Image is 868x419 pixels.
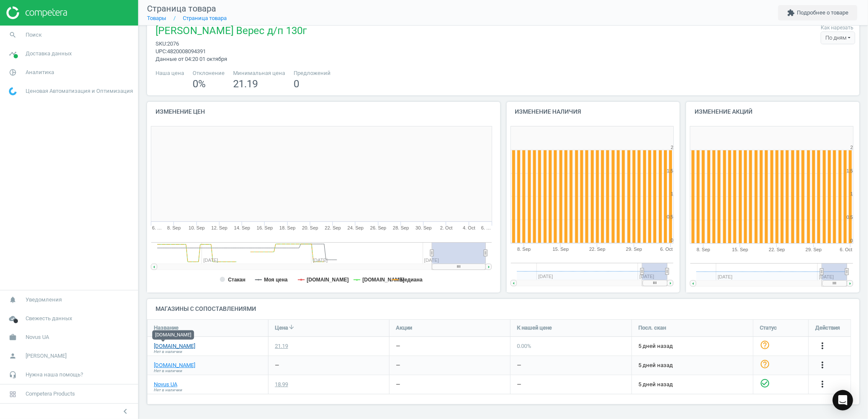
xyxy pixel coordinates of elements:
[517,247,531,252] tspan: 8. Sep
[26,315,72,322] span: Свежесть данных
[760,340,770,350] i: help_outline
[154,387,182,393] span: Нет в наличии
[233,69,285,77] span: Минимальная цена
[833,390,853,410] div: Open Intercom Messenger
[396,342,400,350] div: —
[154,368,182,374] span: Нет в наличии
[401,277,423,283] tspan: медиана
[228,277,245,283] tspan: Стакан
[667,215,673,220] text: 0.5
[396,362,400,369] div: —
[294,69,331,77] span: Предложений
[851,238,853,243] text: 0
[638,362,747,369] span: 5 дней назад
[5,64,21,80] i: pie_chart_outlined
[5,310,21,327] i: cloud_done
[5,292,21,308] i: notifications
[26,390,75,398] span: Competera Products
[638,342,747,350] span: 5 дней назад
[671,238,673,243] text: 0
[156,24,307,40] span: [PERSON_NAME] Верес д/п 130г
[821,24,854,32] label: Как нарезать
[817,360,828,371] button: more_vert
[9,87,17,95] img: wGWNvw8QSZomAAAAABJRU5ErkJggg==
[26,50,72,57] span: Доставка данных
[638,381,747,388] span: 5 дней назад
[393,225,409,230] tspan: 28. Sep
[26,69,54,76] span: Аналитика
[147,102,500,122] h4: Изменение цен
[26,31,42,39] span: Поиск
[26,371,83,379] span: Нужна наша помощь?
[280,225,296,230] tspan: 18. Sep
[152,225,162,230] tspan: 6. …
[147,15,166,21] a: Товары
[275,362,279,369] div: —
[817,360,828,370] i: more_vert
[778,5,857,20] button: extensionПодробнее о товаре
[660,247,673,252] tspan: 6. Oct
[415,225,432,230] tspan: 30. Sep
[193,78,206,90] span: 0 %
[189,225,205,230] tspan: 10. Sep
[363,277,405,283] tspan: [DOMAIN_NAME]
[167,40,179,47] span: 2076
[760,378,770,388] i: check_circle_outline
[5,348,21,364] i: person
[211,225,228,230] tspan: 12. Sep
[517,362,521,369] div: —
[183,15,227,21] a: Страница товара
[5,329,21,345] i: work
[517,343,531,349] span: 0.00 %
[732,247,748,252] tspan: 15. Sep
[851,191,853,196] text: 1
[257,225,273,230] tspan: 16. Sep
[847,215,853,220] text: 0.5
[507,102,680,122] h4: Изменение наличия
[5,27,21,43] i: search
[347,225,363,230] tspan: 24. Sep
[307,277,349,283] tspan: [DOMAIN_NAME]
[275,324,288,332] span: Цена
[440,225,453,230] tspan: 2. Oct
[167,48,206,55] span: 4820008094391
[847,168,853,173] text: 1.5
[154,349,182,355] span: Нет в наличии
[115,406,136,417] button: chevron_left
[147,3,216,14] span: Страница товара
[638,324,666,332] span: Посл. скан
[769,247,785,252] tspan: 22. Sep
[671,145,673,150] text: 2
[697,247,710,252] tspan: 8. Sep
[152,330,194,339] div: [DOMAIN_NAME]
[302,225,318,230] tspan: 20. Sep
[147,299,859,319] h4: Магазины с сопоставлениями
[26,352,66,360] span: [PERSON_NAME]
[806,247,822,252] tspan: 29. Sep
[156,48,167,55] span: upc :
[817,379,828,390] button: more_vert
[26,87,133,95] span: Ценовая Автоматизация и Оптимизация
[233,78,258,90] span: 21.19
[787,9,795,17] i: extension
[840,247,852,252] tspan: 6. Oct
[686,102,859,122] h4: Изменение акций
[370,225,386,230] tspan: 26. Sep
[396,381,400,388] div: —
[264,277,288,283] tspan: Моя цена
[760,359,770,369] i: help_outline
[517,324,552,332] span: К нашей цене
[5,46,21,62] i: timeline
[167,225,181,230] tspan: 8. Sep
[154,342,195,350] a: [DOMAIN_NAME]
[154,362,195,369] a: [DOMAIN_NAME]
[154,381,177,388] a: Novus UA
[481,225,491,230] tspan: 6. …
[671,191,673,196] text: 1
[120,406,130,416] i: chevron_left
[517,381,521,388] div: —
[463,225,475,230] tspan: 4. Oct
[6,6,67,19] img: ajHJNr6hYgQAAAAASUVORK5CYII=
[156,69,184,77] span: Наша цена
[667,168,673,173] text: 1.5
